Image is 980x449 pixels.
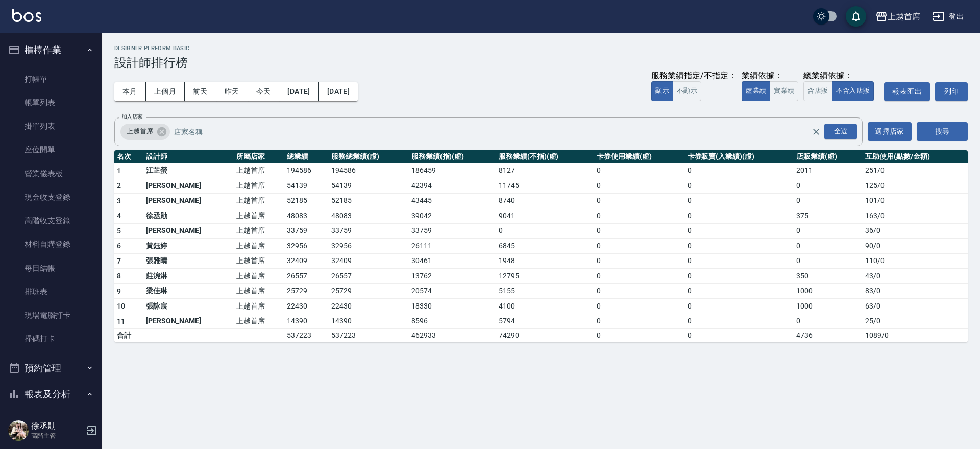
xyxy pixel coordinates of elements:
[4,185,98,209] a: 現金收支登錄
[685,193,794,208] td: 0
[234,253,284,269] td: 上越首席
[794,178,863,194] td: 0
[143,150,234,163] th: 設計師
[594,193,684,208] td: 0
[117,181,121,190] span: 2
[284,208,329,224] td: 48083
[117,211,121,220] span: 4
[651,70,737,81] div: 服務業績指定/不指定：
[4,327,98,350] a: 掃碼打卡
[4,138,98,161] a: 座位開單
[594,314,684,329] td: 0
[234,150,284,163] th: 所屬店家
[863,314,968,329] td: 25 / 0
[594,163,684,178] td: 0
[143,239,234,254] td: 黃鈺婷
[117,242,121,250] span: 6
[863,269,968,284] td: 43 / 0
[803,81,832,101] button: 含店販
[594,178,684,194] td: 0
[216,82,248,101] button: 昨天
[117,302,126,310] span: 10
[594,329,684,342] td: 0
[329,253,408,269] td: 32409
[685,329,794,342] td: 0
[31,421,83,431] h5: 徐丞勛
[4,232,98,256] a: 材料自購登錄
[279,82,318,101] button: [DATE]
[143,208,234,224] td: 徐丞勛
[185,82,216,101] button: 前天
[284,163,329,178] td: 194586
[794,269,863,284] td: 350
[685,269,794,284] td: 0
[863,299,968,314] td: 63 / 0
[143,283,234,299] td: 梁佳琳
[4,355,98,382] button: 預約管理
[794,314,863,329] td: 0
[685,314,794,329] td: 0
[496,223,594,239] td: 0
[234,163,284,178] td: 上越首席
[794,208,863,224] td: 375
[329,193,408,208] td: 52185
[794,329,863,342] td: 4736
[742,70,798,81] div: 業績依據：
[4,37,98,63] button: 櫃檯作業
[329,269,408,284] td: 26557
[4,381,98,408] button: 報表及分析
[4,162,98,185] a: 營業儀表板
[846,6,866,27] button: save
[117,272,121,280] span: 8
[871,6,924,27] button: 上越首席
[803,70,879,81] div: 總業績依據：
[884,82,930,101] a: 報表匯出
[114,82,146,101] button: 本月
[794,253,863,269] td: 0
[496,269,594,284] td: 12795
[868,122,912,141] button: 選擇店家
[4,303,98,327] a: 現場電腦打卡
[329,150,408,163] th: 服務總業績(虛)
[234,178,284,194] td: 上越首席
[409,253,496,269] td: 30461
[496,299,594,314] td: 4100
[143,253,234,269] td: 張雅晴
[496,329,594,342] td: 74290
[143,223,234,239] td: [PERSON_NAME]
[863,178,968,194] td: 125 / 0
[832,81,874,101] button: 不含入店販
[409,314,496,329] td: 8596
[685,253,794,269] td: 0
[329,314,408,329] td: 14390
[651,81,673,101] button: 顯示
[4,91,98,114] a: 帳單列表
[117,257,121,265] span: 7
[496,253,594,269] td: 1948
[685,208,794,224] td: 0
[409,299,496,314] td: 18330
[117,317,126,325] span: 11
[4,114,98,138] a: 掛單列表
[284,178,329,194] td: 54139
[409,193,496,208] td: 43445
[146,82,185,101] button: 上個月
[114,45,968,52] h2: Designer Perform Basic
[143,193,234,208] td: [PERSON_NAME]
[685,163,794,178] td: 0
[409,163,496,178] td: 186459
[31,431,83,440] p: 高階主管
[685,299,794,314] td: 0
[284,253,329,269] td: 32409
[234,314,284,329] td: 上越首席
[143,299,234,314] td: 張詠宸
[594,253,684,269] td: 0
[794,150,863,163] th: 店販業績(虛)
[409,150,496,163] th: 服務業績(指)(虛)
[863,193,968,208] td: 101 / 0
[284,269,329,284] td: 26557
[409,269,496,284] td: 13762
[496,193,594,208] td: 8740
[863,329,968,342] td: 1089 / 0
[685,150,794,163] th: 卡券販賣(入業績)(虛)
